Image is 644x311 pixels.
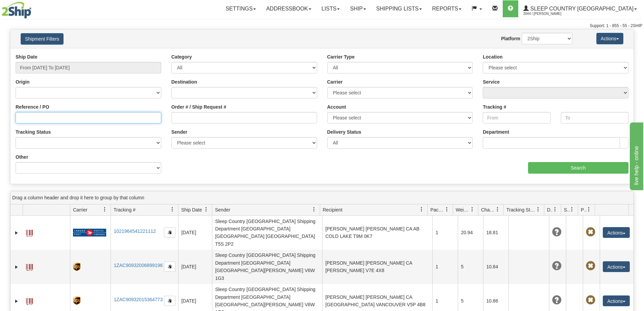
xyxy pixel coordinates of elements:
[603,261,630,272] button: Actions
[114,228,156,234] a: 1021964541221112
[16,104,49,110] label: Reference / PO
[371,0,427,17] a: Shipping lists
[603,227,630,238] button: Actions
[164,296,175,306] button: Copy to clipboard
[261,0,316,17] a: Addressbook
[432,250,458,284] td: 1
[114,297,163,302] a: 1ZAC90932015364773
[73,263,80,271] img: 8 - UPS
[26,227,33,238] a: Label
[427,0,467,17] a: Reports
[99,204,111,215] a: Carrier filter column settings
[483,104,506,110] label: Tracking #
[506,206,536,213] span: Tracking Status
[552,295,562,305] span: Unknown
[547,206,553,213] span: Delivery Status
[26,261,33,272] a: Label
[603,295,630,306] button: Actions
[16,79,29,85] label: Origin
[458,216,483,250] td: 20.94
[483,250,508,284] td: 10.84
[586,227,595,237] span: Pickup Not Assigned
[171,104,226,110] label: Order # / Ship Request #
[483,79,500,85] label: Service
[73,296,80,305] img: 8 - UPS
[16,129,51,135] label: Tracking Status
[316,0,345,17] a: Lists
[215,206,230,213] span: Sender
[492,204,503,215] a: Charge filter column settings
[430,206,445,213] span: Packages
[181,206,202,213] span: Ship Date
[167,204,178,215] a: Tracking # filter column settings
[13,229,20,236] a: Expand
[564,206,570,213] span: Shipment Issues
[628,121,643,190] iframe: chat widget
[481,206,495,213] span: Charge
[552,227,562,237] span: Unknown
[483,216,508,250] td: 18.81
[549,204,561,215] a: Delivery Status filter column settings
[220,0,261,17] a: Settings
[73,206,88,213] span: Carrier
[171,53,192,60] label: Category
[26,295,33,306] a: Label
[566,204,578,215] a: Shipment Issues filter column settings
[327,53,355,60] label: Carrier Type
[456,206,470,213] span: Weight
[13,264,20,270] a: Expand
[523,10,574,17] span: 2044 / [PERSON_NAME]
[467,204,478,215] a: Weight filter column settings
[581,206,587,213] span: Pickup Status
[322,250,432,284] td: [PERSON_NAME] [PERSON_NAME] CA [PERSON_NAME] V7E 4X8
[2,2,31,19] img: logo2044.jpg
[178,216,212,250] td: [DATE]
[16,154,28,160] label: Other
[483,53,502,60] label: Location
[483,129,509,135] label: Department
[327,104,346,110] label: Account
[73,228,106,237] img: 20 - Canada Post
[212,250,322,284] td: Sleep Country [GEOGRAPHIC_DATA] Shipping Department [GEOGRAPHIC_DATA] [GEOGRAPHIC_DATA][PERSON_NA...
[13,298,20,305] a: Expand
[171,79,197,85] label: Destination
[171,129,187,135] label: Sender
[212,216,322,250] td: Sleep Country [GEOGRAPHIC_DATA] Shipping Department [GEOGRAPHIC_DATA] [GEOGRAPHIC_DATA] [GEOGRAPH...
[16,53,38,60] label: Ship Date
[501,35,520,42] label: Platform
[200,204,212,215] a: Ship Date filter column settings
[458,250,483,284] td: 5
[327,79,343,85] label: Carrier
[586,261,595,271] span: Pickup Not Assigned
[532,204,544,215] a: Tracking Status filter column settings
[308,204,320,215] a: Sender filter column settings
[345,0,371,17] a: Ship
[596,33,623,44] button: Actions
[164,262,175,272] button: Copy to clipboard
[483,112,550,124] input: From
[327,129,361,135] label: Delivery Status
[21,33,64,45] button: Shipment Filters
[586,295,595,305] span: Pickup Not Assigned
[5,4,63,12] div: live help - online
[416,204,427,215] a: Recipient filter column settings
[552,261,562,271] span: Unknown
[583,204,595,215] a: Pickup Status filter column settings
[323,206,342,213] span: Recipient
[2,23,642,29] div: Support: 1 - 855 - 55 - 2SHIP
[10,191,634,204] div: grid grouping header
[178,250,212,284] td: [DATE]
[114,263,163,268] a: 1ZAC90932006899196
[529,6,634,12] span: Sleep Country [GEOGRAPHIC_DATA]
[164,227,175,238] button: Copy to clipboard
[322,216,432,250] td: [PERSON_NAME] [PERSON_NAME] CA AB COLD LAKE T9M 0K7
[528,162,628,174] input: Search
[518,0,642,17] a: Sleep Country [GEOGRAPHIC_DATA] 2044 / [PERSON_NAME]
[114,206,136,213] span: Tracking #
[561,112,628,124] input: To
[432,216,458,250] td: 1
[441,204,453,215] a: Packages filter column settings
